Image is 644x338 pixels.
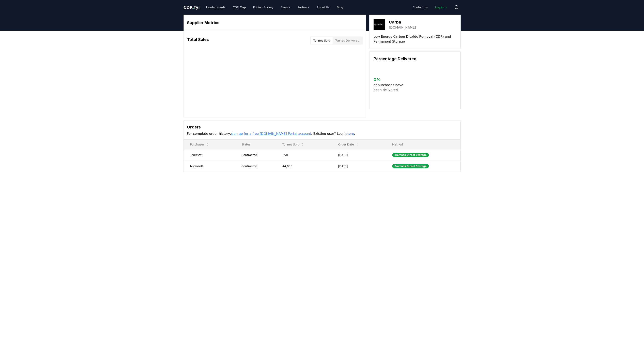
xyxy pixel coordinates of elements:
h3: Supplier Metrics [187,20,363,26]
a: About Us [313,4,333,11]
a: Log in [432,4,451,11]
nav: Main [203,4,346,11]
p: Low Energy Carbon Dioxide Removal (CDR) and Permanent Storage [374,34,456,44]
a: Partners [294,4,313,11]
p: For complete order history, . Existing user? Log in . [187,131,457,136]
a: Pricing Survey [250,4,277,11]
button: Order Date [335,140,362,149]
h3: Percentage Delivered [374,56,456,62]
td: [DATE] [332,149,386,160]
a: [DOMAIN_NAME] [389,25,416,30]
span: Log in [435,5,447,9]
a: CDR Map [230,4,249,11]
a: Blog [334,4,346,11]
nav: Main [409,4,451,11]
p: of purchases have been delivered [374,83,407,92]
button: Tonnes Sold [279,140,307,149]
h3: 0 % [374,77,407,83]
td: Microsoft [184,160,235,172]
p: Method [389,142,457,147]
div: Biomass Direct Storage [392,153,429,157]
h3: Carba [389,19,416,25]
div: Biomass Direct Storage [392,164,429,168]
div: Contracted [241,164,273,168]
td: Terraset [184,149,235,160]
a: Events [278,4,294,11]
h3: Orders [187,124,457,130]
a: sign up for a free [DOMAIN_NAME] Portal account [231,132,311,136]
a: here [347,132,354,136]
p: Status [238,142,273,147]
button: Tonnes Delivered [333,37,362,44]
td: 350 [276,149,332,160]
button: Tonnes Sold [311,37,333,44]
span: . [193,5,194,10]
a: Leaderboards [203,4,229,11]
span: CDR fyi [184,5,200,10]
a: Contact us [409,4,431,11]
td: 44,000 [276,160,332,172]
div: Contracted [241,153,273,157]
a: CDR.fyi [184,4,200,10]
button: Purchaser [187,140,212,149]
img: Carba-logo [374,19,385,30]
h3: Total Sales [187,36,209,45]
td: [DATE] [332,160,386,172]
